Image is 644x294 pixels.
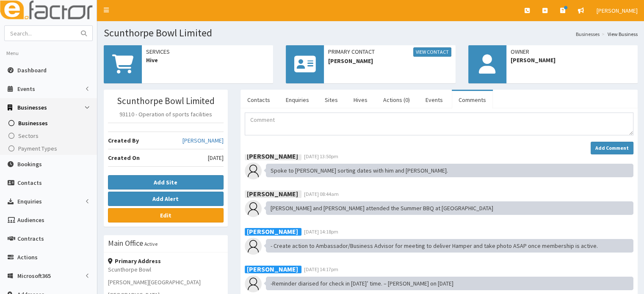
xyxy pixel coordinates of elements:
[376,91,417,109] a: Actions (0)
[154,179,177,186] b: Add Site
[152,195,179,203] b: Add Alert
[108,96,224,106] h3: Scunthorpe Bowl Limited
[17,104,47,111] span: Businesses
[104,27,638,38] h1: Scunthorpe Bowl Limited
[247,227,298,235] b: [PERSON_NAME]
[2,129,97,142] a: Sectors
[17,85,35,93] span: Events
[17,179,42,187] span: Contacts
[5,26,76,41] input: Search...
[279,91,316,109] a: Enquiries
[511,56,633,64] span: [PERSON_NAME]
[318,91,345,109] a: Sites
[18,145,57,152] span: Payment Types
[247,264,298,273] b: [PERSON_NAME]
[240,91,277,109] a: Contacts
[18,132,39,140] span: Sectors
[17,235,44,242] span: Contracts
[2,142,97,155] a: Payment Types
[146,56,269,64] span: Hive
[304,228,338,235] span: [DATE] 14:18pm
[208,154,224,162] span: [DATE]
[144,241,158,247] small: Active
[146,47,269,56] span: Services
[247,189,298,198] b: [PERSON_NAME]
[245,113,633,135] textarea: Comment
[304,153,338,159] span: [DATE] 13:50pm
[266,201,633,215] div: [PERSON_NAME] and [PERSON_NAME] attended the Summer BBQ at [GEOGRAPHIC_DATA]
[266,164,633,177] div: Spoke to [PERSON_NAME] sorting dates with him and [PERSON_NAME].
[18,119,48,127] span: Businesses
[595,145,629,151] strong: Add Comment
[266,239,633,253] div: - Create action to Ambassador/Business Advisor for meeting to deliver Hamper and take photo ASAP ...
[597,7,638,14] span: [PERSON_NAME]
[347,91,374,109] a: Hives
[108,208,224,223] a: Edit
[108,110,224,118] p: 93110 - Operation of sports facilities
[328,57,451,65] span: [PERSON_NAME]
[17,253,38,261] span: Actions
[328,47,451,57] span: Primary Contact
[2,117,97,129] a: Businesses
[576,30,600,38] a: Businesses
[511,47,633,56] span: Owner
[452,91,493,109] a: Comments
[160,212,171,219] b: Edit
[591,142,633,154] button: Add Comment
[17,198,42,205] span: Enquiries
[17,66,47,74] span: Dashboard
[17,272,51,280] span: Microsoft365
[17,216,44,224] span: Audiences
[304,266,338,272] span: [DATE] 14:17pm
[266,277,633,290] div: -Reminder diarised for check in [DATE]’ time. – [PERSON_NAME] on [DATE]
[413,47,451,57] a: View Contact
[600,30,638,38] li: View Business
[304,191,339,197] span: [DATE] 08:44am
[108,265,224,274] p: Scunthorpe Bowl
[108,239,143,247] h3: Main Office
[108,278,224,286] p: [PERSON_NAME][GEOGRAPHIC_DATA]
[247,151,298,160] b: [PERSON_NAME]
[182,136,224,145] a: [PERSON_NAME]
[108,154,140,162] b: Created On
[108,192,224,206] button: Add Alert
[419,91,450,109] a: Events
[108,257,161,265] strong: Primary Address
[17,160,42,168] span: Bookings
[108,137,139,144] b: Created By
